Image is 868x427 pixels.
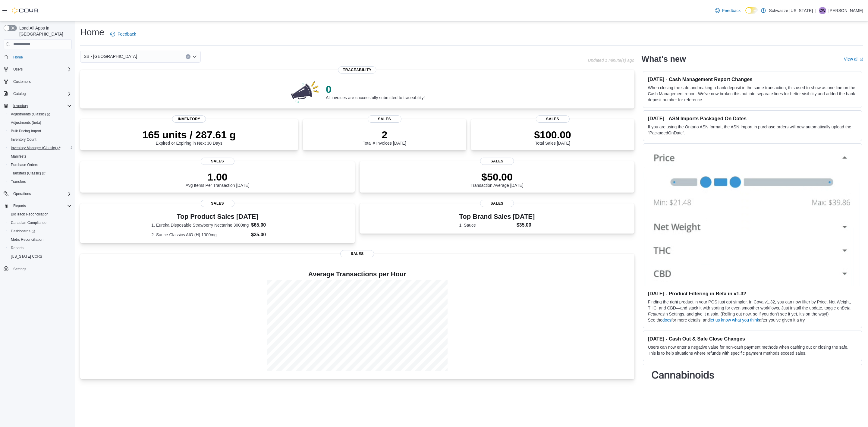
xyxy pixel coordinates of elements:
[11,53,72,61] span: Home
[8,111,72,118] span: Adjustments (Classic)
[745,7,758,14] input: Dark Mode
[6,210,74,218] button: BioTrack Reconciliation
[6,218,74,227] button: Canadian Compliance
[11,171,46,176] span: Transfers (Classic)
[769,7,813,14] p: Schwazze [US_STATE]
[8,144,63,152] a: Inventory Manager (Classic)
[8,127,44,135] a: Bulk Pricing Import
[13,203,26,208] span: Reports
[11,102,30,109] button: Inventory
[8,178,72,185] span: Transfers
[108,28,138,40] a: Feedback
[11,102,72,109] span: Inventory
[8,228,72,235] span: Dashboards
[8,236,72,243] span: Metrc Reconciliation
[340,250,374,257] span: Sales
[11,54,25,61] a: Home
[11,90,28,97] button: Catalog
[648,336,857,342] h3: [DATE] - Cash Out & Safe Close Changes
[11,137,36,142] span: Inventory Count
[85,271,630,278] h4: Average Transactions per Hour
[8,228,37,235] a: Dashboards
[11,112,50,117] span: Adjustments (Classic)
[844,57,863,61] a: View allExternal link
[1,89,74,98] button: Catalog
[8,136,39,143] a: Inventory Count
[11,229,35,234] span: Dashboards
[1,77,74,86] button: Customers
[11,190,72,197] span: Operations
[11,78,33,85] a: Customers
[13,191,31,196] span: Operations
[8,144,72,152] span: Inventory Manager (Classic)
[326,83,425,95] p: 0
[8,219,49,226] a: Canadian Compliance
[534,129,571,141] p: $100.00
[4,50,72,289] nav: Complex example
[648,290,857,297] h3: [DATE] - Product Filtering in Beta in v1.32
[11,162,38,167] span: Purchase Orders
[480,158,514,165] span: Sales
[8,211,72,218] span: BioTrack Reconciliation
[11,129,41,133] span: Bulk Pricing Import
[192,54,197,59] button: Open list of options
[13,67,23,72] span: Users
[1,53,74,61] button: Home
[201,158,234,165] span: Sales
[648,115,857,121] h3: [DATE] - ASN Imports Packaged On Dates
[17,25,72,37] span: Load All Apps in [GEOGRAPHIC_DATA]
[11,220,46,225] span: Canadian Compliance
[13,91,26,96] span: Catalog
[648,344,857,356] p: Users can now enter a negative value for non-cash payment methods when cashing out or closing the...
[6,152,74,161] button: Manifests
[648,124,857,136] p: If you are using the Ontario ASN format, the ASN Import in purchase orders will now automatically...
[712,5,743,17] a: Feedback
[11,237,43,242] span: Metrc Reconciliation
[338,66,376,74] span: Traceability
[80,26,104,38] h1: Home
[11,265,29,273] a: Settings
[536,115,570,123] span: Sales
[8,244,72,252] span: Reports
[642,54,686,64] h2: What's new
[6,169,74,177] a: Transfers (Classic)
[470,171,524,188] div: Transaction Average [DATE]
[172,115,206,123] span: Inventory
[829,7,863,14] p: [PERSON_NAME]
[8,111,53,118] a: Adjustments (Classic)
[13,267,26,272] span: Settings
[459,213,535,220] h3: Top Brand Sales [DATE]
[151,232,249,238] dt: 2. Sauce Classics AIO (H) 1000mg
[11,146,61,150] span: Inventory Manager (Classic)
[815,7,816,14] p: |
[6,110,74,118] a: Adjustments (Classic)
[11,265,72,272] span: Settings
[12,8,39,14] img: Cova
[8,236,46,243] a: Metrc Reconciliation
[11,202,72,209] span: Reports
[11,190,33,197] button: Operations
[1,264,74,273] button: Settings
[819,7,826,14] span: CW
[6,161,74,169] button: Purchase Orders
[118,31,136,37] span: Feedback
[251,221,284,229] dd: $65.00
[11,254,42,259] span: [US_STATE] CCRS
[588,58,634,63] p: Updated 1 minute(s) ago
[326,83,425,100] div: All invoices are successfully submitted to traceability!
[251,231,284,238] dd: $35.00
[186,171,250,188] div: Avg Items Per Transaction [DATE]
[6,244,74,252] button: Reports
[11,78,72,85] span: Customers
[6,235,74,244] button: Metrc Reconciliation
[11,120,41,125] span: Adjustments (beta)
[648,317,857,323] p: See the for more details, and after you’ve given it a try.
[84,53,137,60] span: SB - [GEOGRAPHIC_DATA]
[11,246,24,250] span: Reports
[710,318,759,322] a: let us know what you think
[1,190,74,198] button: Operations
[459,222,514,228] dt: 1. Sauce
[142,129,236,146] div: Expired or Expiring in Next 30 Days
[8,119,44,126] a: Adjustments (beta)
[11,154,26,159] span: Manifests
